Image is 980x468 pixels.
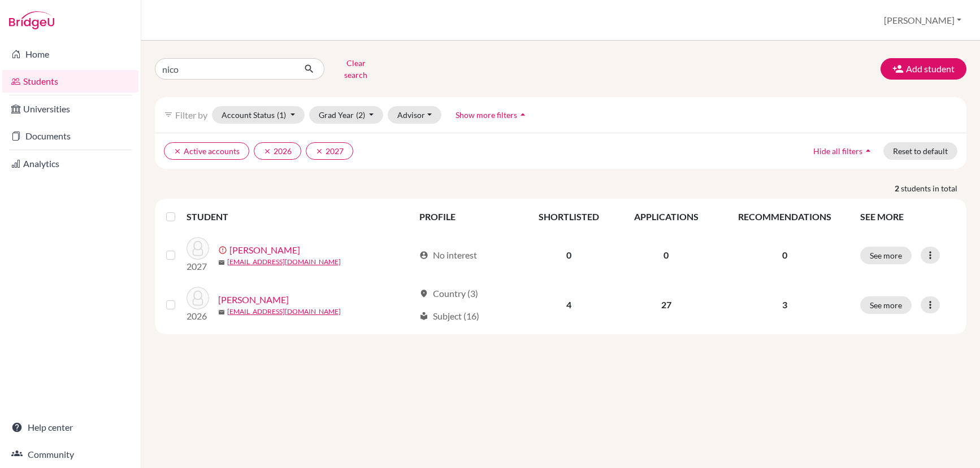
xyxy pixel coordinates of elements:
th: PROFILE [413,203,521,230]
img: Vazquez, Nicolas [187,287,209,309]
i: arrow_drop_up [862,145,874,156]
td: 4 [521,280,616,330]
button: clearActive accounts [164,142,249,160]
button: Clear search [324,54,387,84]
button: clear2027 [306,142,353,160]
span: account_circle [419,251,428,260]
span: Hide all filters [813,146,862,156]
a: Students [2,70,138,93]
p: 0 [723,248,847,262]
div: No interest [419,248,477,262]
input: Find student by name... [155,58,295,80]
th: RECOMMENDATIONS [716,203,853,230]
a: Universities [2,98,138,120]
th: SHORTLISTED [521,203,616,230]
i: clear [315,147,323,155]
button: Show more filtersarrow_drop_up [446,106,538,124]
button: See more [860,247,912,264]
p: 2026 [187,309,209,323]
span: mail [218,309,225,316]
span: local_library [419,312,428,321]
button: [PERSON_NAME] [879,10,966,31]
p: 2027 [187,260,209,273]
button: See more [860,296,912,314]
a: Home [2,43,138,65]
i: filter_list [164,110,173,119]
th: APPLICATIONS [616,203,716,230]
button: Reset to default [883,142,957,160]
a: Help center [2,416,138,439]
td: 27 [616,280,716,330]
a: [PERSON_NAME] [229,243,300,257]
span: students in total [901,182,966,194]
i: clear [174,147,181,155]
span: Filter by [175,110,207,120]
div: Country (3) [419,287,478,300]
a: Documents [2,125,138,147]
span: error_outline [218,246,229,255]
span: mail [218,259,225,266]
div: Subject (16) [419,309,479,323]
img: Bridge-U [9,11,54,29]
span: location_on [419,289,428,298]
button: Advisor [388,106,441,124]
span: (1) [277,110,286,120]
img: Suegart Lugo, Nicole [187,237,209,260]
a: [EMAIL_ADDRESS][DOMAIN_NAME] [227,307,341,317]
th: SEE MORE [853,203,962,230]
button: Grad Year(2) [309,106,384,124]
td: 0 [616,230,716,280]
td: 0 [521,230,616,280]
span: Show more filters [456,110,517,120]
a: [EMAIL_ADDRESS][DOMAIN_NAME] [227,257,341,267]
p: 3 [723,298,847,312]
a: Analytics [2,152,138,175]
button: Add student [881,58,966,80]
i: arrow_drop_up [517,109,528,120]
i: clear [263,147,271,155]
button: clear2026 [254,142,301,160]
span: (2) [356,110,365,120]
button: Hide all filtersarrow_drop_up [804,142,883,160]
a: Community [2,443,138,466]
strong: 2 [895,182,901,194]
th: STUDENT [187,203,413,230]
a: [PERSON_NAME] [218,293,289,307]
button: Account Status(1) [212,106,305,124]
